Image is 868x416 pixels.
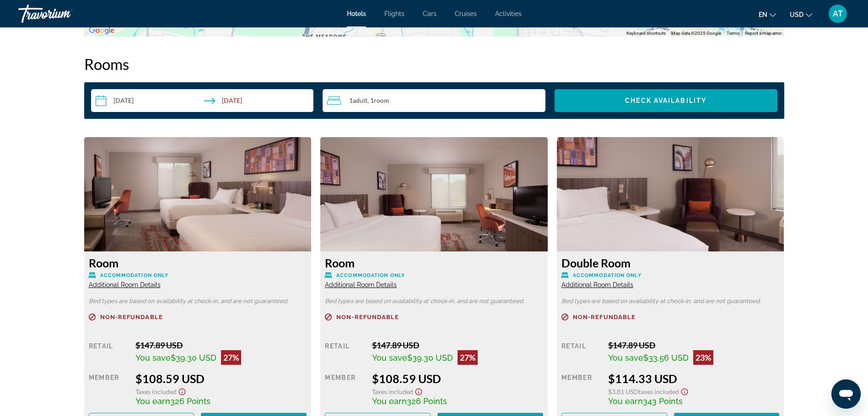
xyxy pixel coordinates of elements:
[643,353,689,363] span: $33.56 USD
[91,89,777,112] div: Search widget
[831,379,861,409] iframe: Button to launch messaging window
[89,281,161,288] span: Additional Room Details
[608,396,643,406] span: You earn
[561,281,633,288] span: Additional Room Details
[727,31,739,36] a: Terms (opens in new tab)
[561,372,601,406] div: Member
[336,314,399,320] span: Non-refundable
[561,256,780,270] h3: Double Room
[89,298,307,304] p: Bed types are based on availability at check-in, and are not guaranteed.
[100,272,169,278] span: Accommodation Only
[177,385,188,396] button: Show Taxes and Fees disclaimer
[833,9,843,18] span: AT
[625,97,706,104] span: Check Availability
[790,11,803,18] span: USD
[384,10,404,17] a: Flights
[135,388,177,395] span: Taxes included
[557,137,784,251] img: ff4440c4-be24-4804-bc12-a9b6c2849092.jpeg
[374,96,389,104] span: Room
[84,137,312,251] img: 84e00684-dd2e-48d7-b3cb-7325cd64c9ab.jpeg
[407,353,453,363] span: $39.30 USD
[89,256,307,270] h3: Room
[561,298,780,304] p: Bed types are based on availability at check-in, and are not guaranteed.
[372,372,543,385] div: $108.59 USD
[745,31,782,36] a: Report a map error
[325,256,543,270] h3: Room
[372,388,413,395] span: Taxes included
[555,89,777,112] button: Check Availability
[759,8,776,21] button: Change language
[18,2,110,26] a: Travorium
[320,137,548,251] img: 7bf4aa27-0874-442a-9fb7-c8e7acebaeeb.jpeg
[323,89,545,112] button: Travelers: 1 adult, 0 children
[495,10,522,17] a: Activities
[423,10,437,17] a: Cars
[759,11,767,18] span: en
[349,97,367,104] span: 1
[353,96,367,104] span: Adult
[573,314,636,320] span: Non-refundable
[336,272,405,278] span: Accommodation Only
[638,388,679,395] span: Taxes included
[626,30,666,37] button: Keyboard shortcuts
[367,97,389,104] span: , 1
[89,372,129,406] div: Member
[347,10,366,17] a: Hotels
[608,353,643,363] span: You save
[100,314,163,320] span: Non-refundable
[325,340,365,365] div: Retail
[325,281,397,288] span: Additional Room Details
[86,25,117,37] a: Open this area in Google Maps (opens a new window)
[413,385,424,396] button: Show Taxes and Fees disclaimer
[91,89,314,112] button: Check-in date: Sep 13, 2025 Check-out date: Sep 14, 2025
[135,372,307,385] div: $108.59 USD
[826,4,850,23] button: User Menu
[372,353,407,363] span: You save
[86,25,117,37] img: Google
[84,55,784,73] h2: Rooms
[372,396,407,406] span: You earn
[372,340,543,350] div: $147.89 USD
[325,298,543,304] p: Bed types are based on availability at check-in, and are not guaranteed.
[455,10,477,17] a: Cruises
[135,340,307,350] div: $147.89 USD
[790,8,812,21] button: Change currency
[693,350,713,365] div: 23%
[573,272,642,278] span: Accommodation Only
[679,385,690,396] button: Show Taxes and Fees disclaimer
[458,350,478,365] div: 27%
[135,396,170,406] span: You earn
[608,340,779,350] div: $147.89 USD
[221,350,241,365] div: 27%
[135,353,171,363] span: You save
[407,396,447,406] span: 326 Points
[643,396,683,406] span: 343 Points
[608,372,779,385] div: $114.33 USD
[671,31,721,36] span: Map data ©2025 Google
[89,340,129,365] div: Retail
[170,396,210,406] span: 326 Points
[171,353,216,363] span: $39.30 USD
[325,372,365,406] div: Member
[608,388,638,395] span: $3.81 USD
[561,340,601,365] div: Retail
